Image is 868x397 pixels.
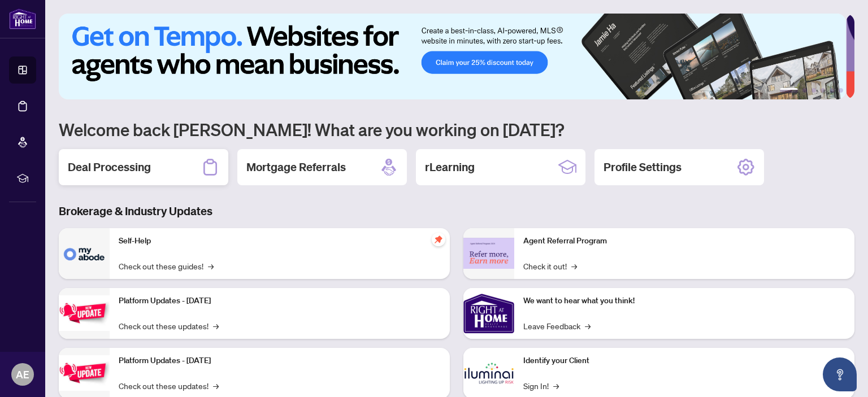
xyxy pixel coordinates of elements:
[463,238,514,269] img: Agent Referral Program
[119,379,219,392] a: Check out these updates!→
[208,260,214,272] span: →
[553,379,559,392] span: →
[119,235,441,247] p: Self-Help
[523,295,845,307] p: We want to hear what you think!
[59,295,110,331] img: Platform Updates - July 21, 2025
[59,203,854,219] h3: Brokerage & Industry Updates
[839,88,843,93] button: 6
[463,288,514,339] img: We want to hear what you think!
[823,357,857,391] button: Open asap
[119,355,441,367] p: Platform Updates - [DATE]
[523,355,845,367] p: Identify your Client
[425,159,475,175] h2: rLearning
[59,119,854,140] h1: Welcome back [PERSON_NAME]! What are you working on [DATE]?
[571,260,577,272] span: →
[821,88,825,93] button: 4
[523,235,845,247] p: Agent Referral Program
[68,159,151,175] h2: Deal Processing
[59,355,110,391] img: Platform Updates - July 8, 2025
[523,260,577,272] a: Check it out!→
[9,8,36,29] img: logo
[830,88,834,93] button: 5
[16,367,29,382] span: AE
[213,379,219,392] span: →
[213,320,219,332] span: →
[523,379,559,392] a: Sign In!→
[585,320,591,332] span: →
[246,159,346,175] h2: Mortgage Referrals
[802,88,807,93] button: 2
[119,295,441,307] p: Platform Updates - [DATE]
[604,159,682,175] h2: Profile Settings
[780,88,798,93] button: 1
[59,228,110,279] img: Self-Help
[523,320,591,332] a: Leave Feedback→
[59,14,846,99] img: Slide 0
[811,88,816,93] button: 3
[432,233,445,246] span: pushpin
[119,260,214,272] a: Check out these guides!→
[119,320,219,332] a: Check out these updates!→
